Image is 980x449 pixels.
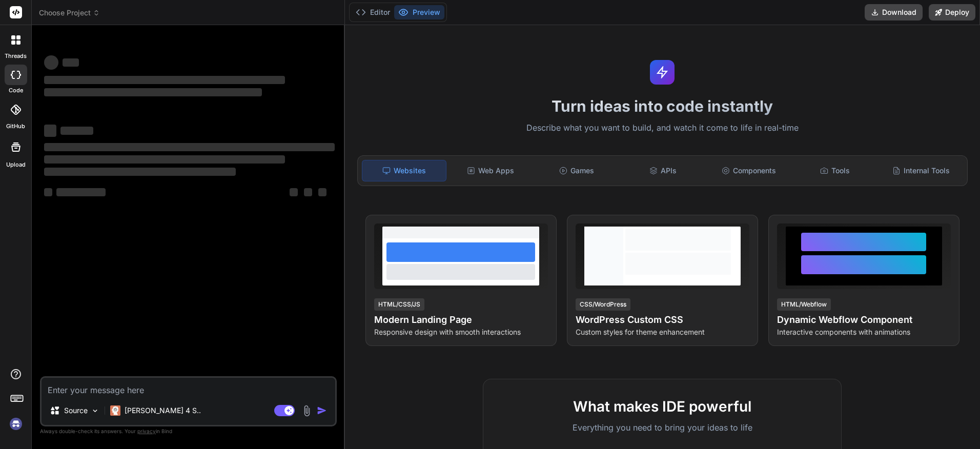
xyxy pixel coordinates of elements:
[576,327,749,337] p: Custom styles for theme enhancement
[64,405,88,416] p: Source
[44,168,236,176] span: ‌
[56,188,106,196] span: ‌
[448,160,533,181] div: Web Apps
[317,405,327,416] img: icon
[576,298,630,311] div: CSS/WordPress
[318,188,326,196] span: ‌
[290,188,298,196] span: ‌
[110,405,120,416] img: Claude 4 Sonnet
[63,58,79,67] span: ‌
[6,160,26,169] label: Upload
[6,122,25,131] label: GitHub
[9,86,23,95] label: code
[44,55,58,70] span: ‌
[535,160,619,181] div: Games
[44,88,262,96] span: ‌
[91,406,99,415] img: Pick Models
[44,125,56,137] span: ‌
[879,160,963,181] div: Internal Tools
[304,188,312,196] span: ‌
[39,8,100,18] span: Choose Project
[374,327,548,337] p: Responsive design with smooth interactions
[44,76,285,84] span: ‌
[44,143,335,151] span: ‌
[865,4,923,21] button: Download
[351,97,974,115] h1: Turn ideas into code instantly
[793,160,877,181] div: Tools
[125,405,201,416] p: [PERSON_NAME] 4 S..
[44,188,52,196] span: ‌
[301,405,313,417] img: attachment
[374,313,548,327] h4: Modern Landing Page
[137,428,156,434] span: privacy
[40,426,337,436] p: Always double-check its answers. Your in Bind
[352,5,394,19] button: Editor
[374,298,424,311] div: HTML/CSS/JS
[362,160,447,181] div: Websites
[500,421,825,434] p: Everything you need to bring your ideas to life
[777,313,951,327] h4: Dynamic Webflow Component
[576,313,749,327] h4: WordPress Custom CSS
[929,4,975,21] button: Deploy
[5,52,27,60] label: threads
[44,155,285,164] span: ‌
[707,160,791,181] div: Components
[500,396,825,417] h2: What makes IDE powerful
[351,121,974,135] p: Describe what you want to build, and watch it come to life in real-time
[777,327,951,337] p: Interactive components with animations
[621,160,705,181] div: APIs
[7,415,25,433] img: signin
[394,5,444,19] button: Preview
[777,298,831,311] div: HTML/Webflow
[60,127,93,135] span: ‌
